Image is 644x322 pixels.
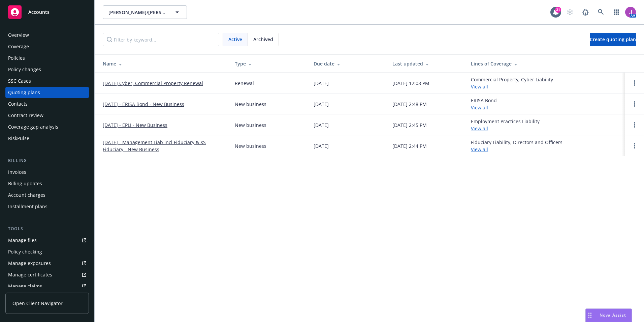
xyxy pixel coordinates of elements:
[8,133,29,144] div: RiskPulse
[8,76,31,86] div: SSC Cases
[103,139,224,153] a: [DATE] - Management Liab incl Fiduciary & XS Fiduciary - New Business
[314,60,382,67] div: Due date
[5,76,89,86] a: SSC Cases
[5,53,89,63] a: Policies
[471,118,540,132] div: Employment Practices Liability
[5,167,89,178] a: Invoices
[5,122,89,132] a: Coverage gap analysis
[8,41,29,52] div: Coverage
[631,100,639,108] a: Open options
[314,142,329,150] div: [DATE]
[8,201,47,212] div: Installment plans
[8,30,29,41] div: Overview
[471,146,488,153] a: View all
[471,76,553,90] div: Commercial Property, Cyber Liability
[5,64,89,75] a: Policy changes
[590,36,636,43] span: Create quoting plan
[5,87,89,98] a: Quoting plans
[235,60,303,67] div: Type
[555,7,561,13] div: 31
[8,99,28,109] div: Contacts
[625,7,636,18] img: photo
[5,201,89,212] a: Installment plans
[314,122,329,129] div: [DATE]
[103,101,184,108] a: [DATE] - ERISA Bond - New Business
[8,64,41,75] div: Policy changes
[5,3,89,22] a: Accounts
[594,5,608,19] a: Search
[563,5,577,19] a: Start snowing
[8,122,58,132] div: Coverage gap analysis
[8,167,26,178] div: Invoices
[471,104,488,111] a: View all
[610,5,623,19] a: Switch app
[103,80,203,87] a: [DATE] Cyber, Commercial Property Renewal
[5,281,89,292] a: Manage claims
[235,101,266,108] div: New business
[5,246,89,257] a: Policy checking
[314,80,329,87] div: [DATE]
[103,5,187,19] button: [PERSON_NAME]/[PERSON_NAME] Construction, Inc.
[5,269,89,280] a: Manage certificates
[103,122,167,129] a: [DATE] - EPLI - New Business
[5,110,89,121] a: Contract review
[8,235,37,246] div: Manage files
[392,101,427,108] div: [DATE] 2:48 PM
[392,142,427,150] div: [DATE] 2:44 PM
[600,312,626,318] span: Nova Assist
[392,60,460,67] div: Last updated
[12,300,63,307] span: Open Client Navigator
[314,101,329,108] div: [DATE]
[235,122,266,129] div: New business
[28,9,50,15] span: Accounts
[5,99,89,109] a: Contacts
[8,190,45,200] div: Account charges
[392,122,427,129] div: [DATE] 2:45 PM
[631,121,639,129] a: Open options
[8,87,40,98] div: Quoting plans
[5,178,89,189] a: Billing updates
[8,258,51,269] div: Manage exposures
[471,83,488,90] a: View all
[5,258,89,269] a: Manage exposures
[8,246,42,257] div: Policy checking
[579,5,592,19] a: Report a Bug
[108,9,167,16] span: [PERSON_NAME]/[PERSON_NAME] Construction, Inc.
[471,97,497,111] div: ERISA Bond
[8,53,25,63] div: Policies
[5,190,89,200] a: Account charges
[228,36,242,43] span: Active
[253,36,273,43] span: Archived
[8,110,43,121] div: Contract review
[392,80,429,87] div: [DATE] 12:08 PM
[471,125,488,132] a: View all
[585,308,632,322] button: Nova Assist
[590,33,636,46] a: Create quoting plan
[5,235,89,246] a: Manage files
[8,178,42,189] div: Billing updates
[103,33,219,46] input: Filter by keyword...
[5,133,89,144] a: RiskPulse
[5,157,89,164] div: Billing
[235,142,266,150] div: New business
[8,281,42,292] div: Manage claims
[631,79,639,87] a: Open options
[5,41,89,52] a: Coverage
[103,60,224,67] div: Name
[471,60,620,67] div: Lines of Coverage
[8,269,52,280] div: Manage certificates
[631,142,639,150] a: Open options
[586,309,594,322] div: Drag to move
[235,80,254,87] div: Renewal
[5,30,89,41] a: Overview
[5,225,89,232] div: Tools
[471,139,562,153] div: Fiduciary Liability, Directors and Officers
